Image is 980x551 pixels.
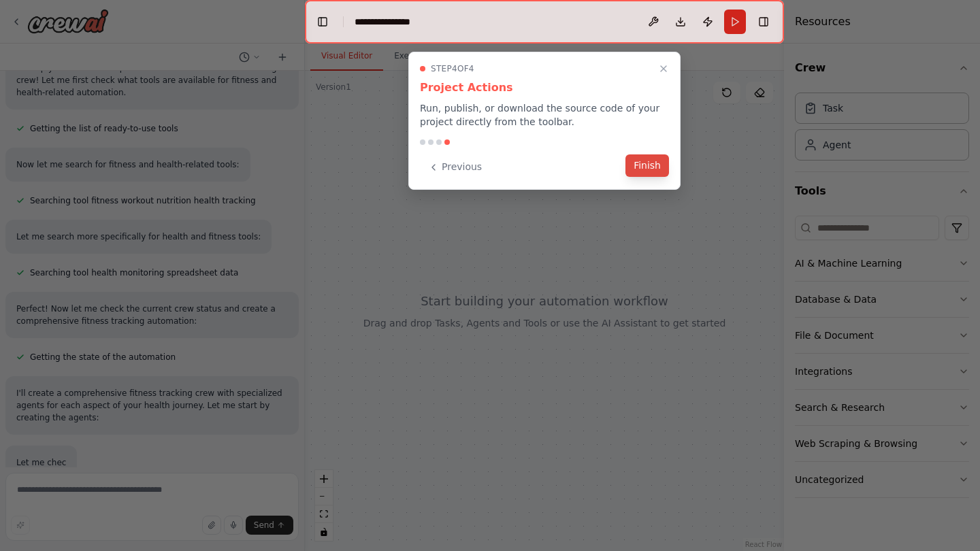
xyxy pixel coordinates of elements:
[313,12,332,31] button: Hide left sidebar
[420,101,669,129] p: Run, publish, or download the source code of your project directly from the toolbar.
[420,80,669,96] h3: Project Actions
[420,156,490,178] button: Previous
[655,61,672,77] button: Close walkthrough
[625,154,669,177] button: Finish
[431,63,474,74] span: Step 4 of 4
